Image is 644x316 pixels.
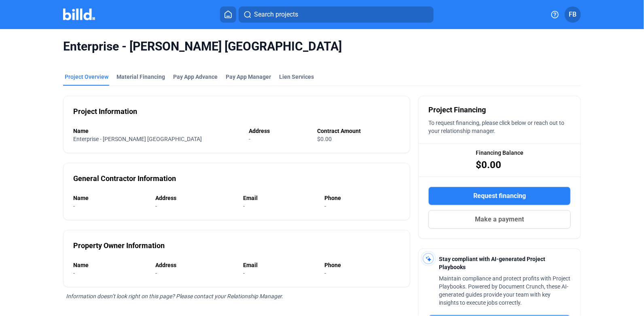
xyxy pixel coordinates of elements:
span: Request financing [473,191,526,201]
button: Request financing [428,187,571,205]
div: Name [73,261,147,269]
div: Email [244,194,317,202]
span: - [155,203,157,209]
div: Material Financing [117,73,165,81]
span: $0.00 [317,136,332,142]
div: Address [155,194,235,202]
button: FB [565,6,581,23]
span: Stay compliant with AI-generated Project Playbooks [439,256,545,270]
span: Enterprise - [PERSON_NAME] [GEOGRAPHIC_DATA] [63,39,581,54]
span: $0.00 [476,158,501,171]
span: Information doesn’t look right on this page? Please contact your Relationship Manager. [66,293,283,299]
span: - [249,136,251,142]
span: Financing Balance [476,149,523,157]
div: Email [244,261,317,269]
div: Phone [325,194,400,202]
div: Contract Amount [317,127,400,135]
span: Maintain compliance and protect profits with Project Playbooks. Powered by Document Crunch, these... [439,275,570,306]
div: General Contractor Information [73,173,176,184]
span: Search projects [254,10,298,19]
span: - [73,270,75,276]
button: Make a payment [428,210,571,229]
div: Project Information [73,106,137,117]
span: - [244,203,245,209]
span: Project Financing [428,104,486,116]
img: Billd Company Logo [63,8,95,20]
div: Name [73,194,147,202]
div: Phone [325,261,400,269]
span: - [244,270,245,276]
div: Name [73,127,241,135]
div: Property Owner Information [73,240,165,251]
span: - [325,203,326,209]
span: - [73,203,75,209]
span: FB [569,10,577,19]
div: Project Overview [65,73,108,81]
span: To request financing, please click below or reach out to your relationship manager. [428,120,564,134]
button: Search projects [239,6,434,23]
span: Enterprise - [PERSON_NAME] [GEOGRAPHIC_DATA] [73,136,202,142]
div: Address [249,127,309,135]
div: Pay App Advance [173,73,218,81]
div: Address [155,261,235,269]
div: Lien Services [279,73,314,81]
span: Make a payment [475,215,524,224]
span: - [325,270,326,276]
span: - [155,270,157,276]
span: Pay App Manager [226,73,271,81]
